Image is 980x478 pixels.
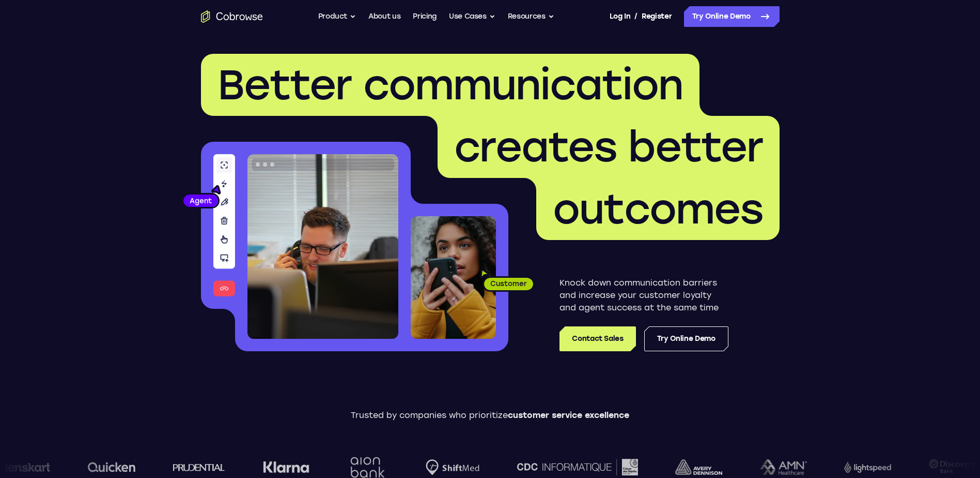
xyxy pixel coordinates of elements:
[559,277,728,314] p: Knock down communication barriers and increase your customer loyalty and agent success at the sam...
[217,60,683,110] span: Better communication
[634,10,637,23] span: /
[642,6,672,27] a: Register
[559,326,635,351] a: Contact Sales
[368,6,400,27] a: About us
[247,154,398,339] img: A customer support agent talking on the phone
[201,10,263,23] a: Go to the home page
[508,6,554,27] button: Resources
[553,184,763,234] span: outcomes
[411,216,496,339] img: A customer holding their phone
[644,326,728,351] a: Try Online Demo
[449,6,495,27] button: Use Cases
[260,461,307,473] img: Klarna
[508,410,629,420] span: customer service excellence
[758,459,805,475] img: AMN Healthcare
[684,6,780,27] a: Try Online Demo
[842,461,889,472] img: Lightspeed
[171,463,223,471] img: prudential
[673,459,720,475] img: avery-dennison
[610,6,630,27] a: Log In
[515,459,636,475] img: CDC Informatique
[454,122,763,172] span: creates better
[318,6,356,27] button: Product
[413,6,437,27] a: Pricing
[424,459,477,475] img: Shiftmed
